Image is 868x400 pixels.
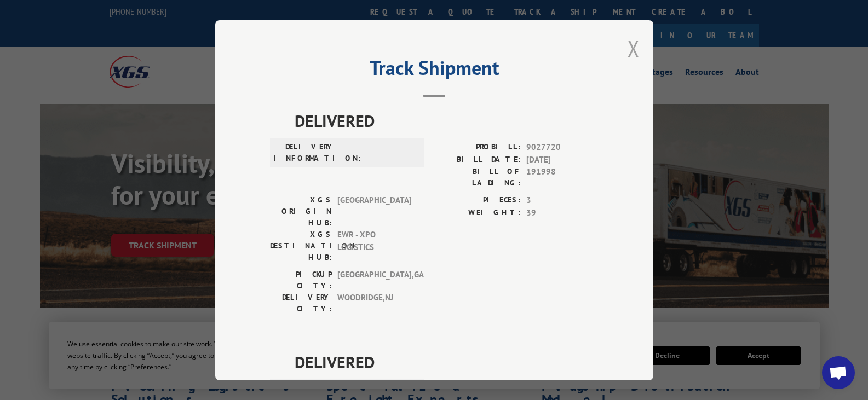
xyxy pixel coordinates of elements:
[337,292,411,315] span: WOODRIDGE , NJ
[295,350,599,374] span: DELIVERED
[434,166,521,189] label: BILL OF LADING:
[337,194,411,229] span: [GEOGRAPHIC_DATA]
[434,141,521,154] label: PROBILL:
[526,206,599,219] span: 39
[270,269,332,292] label: PICKUP CITY:
[270,60,599,81] h2: Track Shipment
[526,194,599,207] span: 3
[270,194,332,229] label: XGS ORIGIN HUB:
[270,229,332,263] label: XGS DESTINATION HUB:
[526,166,599,189] span: 191998
[526,153,599,166] span: [DATE]
[628,34,640,63] button: Close modal
[434,153,521,166] label: BILL DATE:
[434,194,521,207] label: PIECES:
[822,356,855,389] div: Open chat
[526,141,599,154] span: 9027720
[337,229,411,263] span: EWR - XPO LOGISTICS
[270,292,332,315] label: DELIVERY CITY:
[337,269,411,292] span: [GEOGRAPHIC_DATA] , GA
[434,206,521,219] label: WEIGHT:
[273,141,335,164] label: DELIVERY INFORMATION:
[295,108,599,133] span: DELIVERED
